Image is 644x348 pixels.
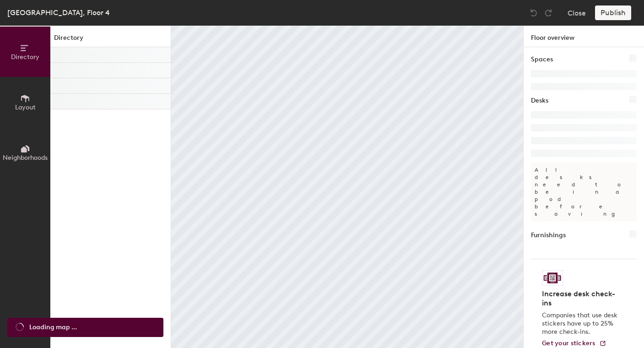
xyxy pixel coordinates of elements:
[542,339,595,347] span: Get your stickers
[544,8,553,17] img: Redo
[15,103,36,111] span: Layout
[531,230,566,240] h1: Furnishings
[542,311,620,336] p: Companies that use desk stickers have up to 25% more check-ins.
[171,26,523,348] canvas: Map
[531,96,548,106] h1: Desks
[11,53,39,61] span: Directory
[29,322,77,332] span: Loading map ...
[542,289,620,308] h4: Increase desk check-ins
[542,270,563,286] img: Sticker logo
[50,33,171,47] h1: Directory
[531,54,553,65] h1: Spaces
[531,163,637,221] p: All desks need to be in a pod before saving
[3,154,48,162] span: Neighborhoods
[524,26,644,47] h1: Floor overview
[7,7,110,18] div: [GEOGRAPHIC_DATA], Floor 4
[568,5,586,20] button: Close
[529,8,538,17] img: Undo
